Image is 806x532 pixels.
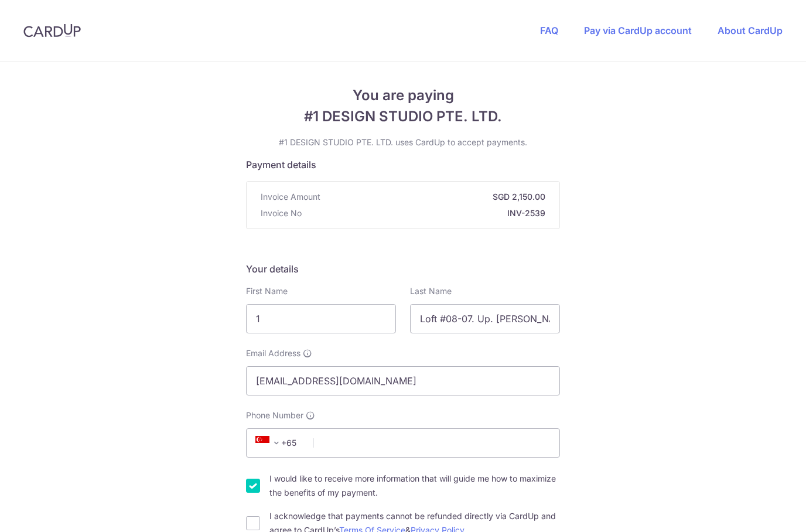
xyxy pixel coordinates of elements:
[246,158,560,172] h5: Payment details
[410,285,452,297] label: Last Name
[584,25,692,36] a: Pay via CardUp account
[246,85,560,106] span: You are paying
[246,304,396,333] input: First name
[540,25,558,36] a: FAQ
[246,262,560,276] h5: Your details
[325,191,545,203] strong: SGD 2,150.00
[410,304,560,333] input: Last name
[718,25,783,36] a: About CardUp
[255,436,284,450] span: +65
[246,106,560,127] span: #1 DESIGN STUDIO PTE. LTD.
[246,285,288,297] label: First Name
[261,207,302,219] span: Invoice No
[252,436,305,450] span: +65
[306,207,545,219] strong: INV-2539
[246,410,303,421] span: Phone Number
[261,191,320,203] span: Invoice Amount
[246,137,560,148] p: #1 DESIGN STUDIO PTE. LTD. uses CardUp to accept payments.
[269,472,560,500] label: I would like to receive more information that will guide me how to maximize the benefits of my pa...
[246,347,300,359] span: Email Address
[23,23,81,37] img: CardUp
[246,366,560,395] input: Email address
